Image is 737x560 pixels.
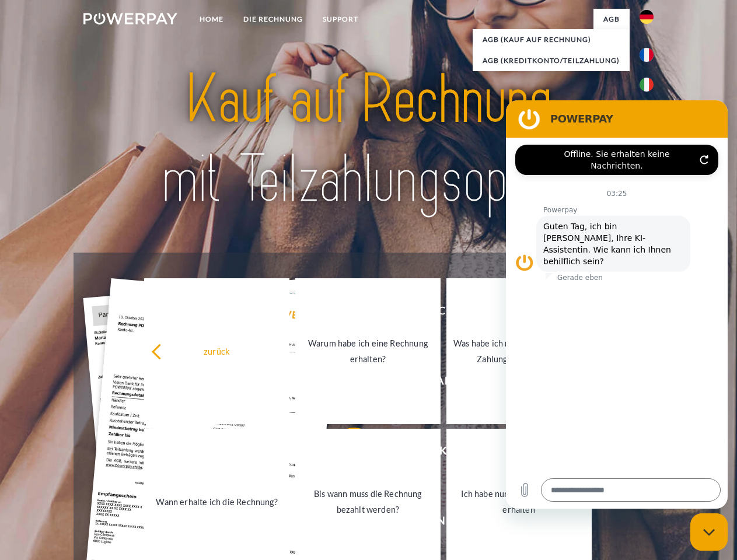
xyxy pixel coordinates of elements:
[302,486,434,517] div: Bis wann muss die Rechnung bezahlt werden?
[640,48,654,62] img: fr
[151,343,282,359] div: zurück
[233,9,313,30] a: DIE RECHNUNG
[506,100,728,509] iframe: Messaging-Fenster
[690,513,728,551] iframe: Schaltfläche zum Öffnen des Messaging-Fensters; Konversation läuft
[446,278,592,424] a: Was habe ich noch offen, ist meine Zahlung eingegangen?
[473,50,630,71] a: AGB (Kreditkonto/Teilzahlung)
[640,10,654,24] img: de
[473,29,630,50] a: AGB (Kauf auf Rechnung)
[83,13,177,24] img: logo-powerpay-white.svg
[640,78,654,92] img: it
[302,335,434,367] div: Warum habe ich eine Rechnung erhalten?
[313,9,368,30] a: SUPPORT
[151,494,282,509] div: Wann erhalte ich die Rechnung?
[453,486,585,517] div: Ich habe nur eine Teillieferung erhalten
[593,9,630,30] a: agb
[190,9,233,30] a: Home
[453,335,585,367] div: Was habe ich noch offen, ist meine Zahlung eingegangen?
[111,56,626,223] img: title-powerpay_de.svg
